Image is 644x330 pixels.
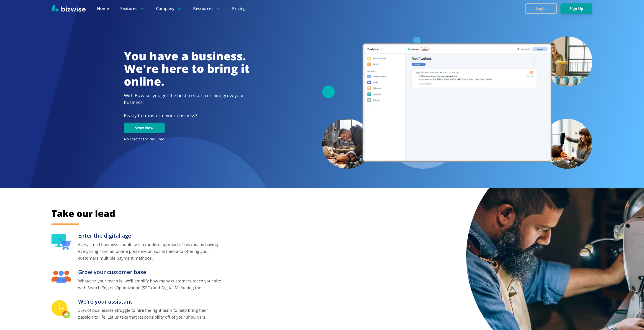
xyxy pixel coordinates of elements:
a: Start Now [124,126,165,130]
button: Login [525,3,557,14]
img: Bizwise Logo [51,5,86,12]
h2: With Bizwise, you get the best to start, run and grow your business. [124,92,250,106]
h1: You have a business. We're here to bring it online. [124,50,250,88]
p: 56% of businesses struggle to hire the right team to help bring their passion to life. Let us tak... [78,307,222,320]
img: Grow your customer base Icon [51,271,71,283]
h3: Grow your customer base [78,268,222,276]
p: Resources [193,6,221,11]
p: Ready to transform your business? [124,112,250,119]
p: Company [156,6,182,11]
img: Enter the digital age Icon [51,234,71,250]
h3: We're your assistant [78,298,222,305]
h3: Enter the digital age [78,232,222,239]
p: Features [120,6,145,11]
button: Sign Up [561,3,593,14]
a: Pricing [232,6,246,11]
button: Start Now [124,123,165,133]
a: Login [525,7,561,11]
a: Home [97,6,109,11]
img: We're your assistant Icon [51,300,71,319]
p: No credit card required. [124,137,250,142]
p: Every small business should use a modern approach. This means having everything from an online pr... [78,241,222,261]
h2: Take our lead [51,207,393,220]
a: Sign Up [561,7,593,11]
p: Whatever your reach is, we'll amplify how many customers reach your site with Search Engine Optim... [78,277,222,291]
